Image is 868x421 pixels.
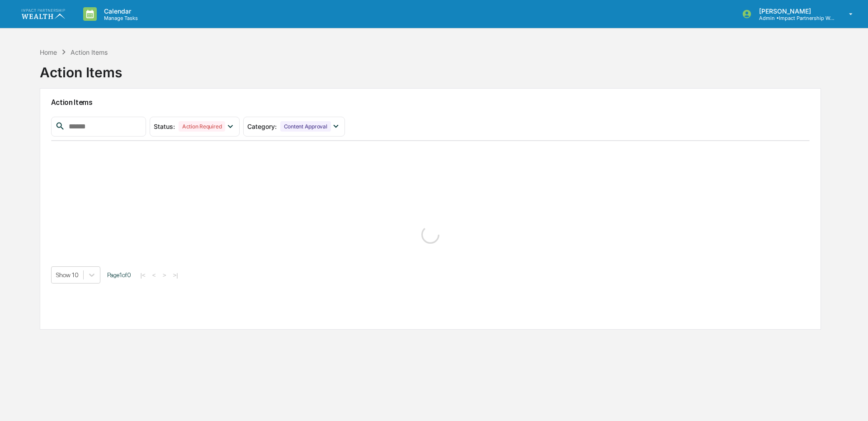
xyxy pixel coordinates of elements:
div: Action Items [40,57,122,80]
button: >| [170,271,180,279]
img: logo [22,9,65,19]
p: Admin • Impact Partnership Wealth [752,15,836,21]
span: Status : [154,123,175,130]
span: Category : [247,123,277,130]
div: Action Items [71,48,108,56]
p: Manage Tasks [97,15,142,21]
span: Page 1 of 0 [107,271,131,279]
button: < [150,271,159,279]
button: > [160,271,169,279]
div: Action Required [179,121,225,132]
h2: Action Items [51,98,810,107]
div: Content Approval [280,121,331,132]
p: Calendar [97,7,142,15]
p: [PERSON_NAME] [752,7,836,15]
div: Home [40,48,57,56]
button: |< [138,271,148,279]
